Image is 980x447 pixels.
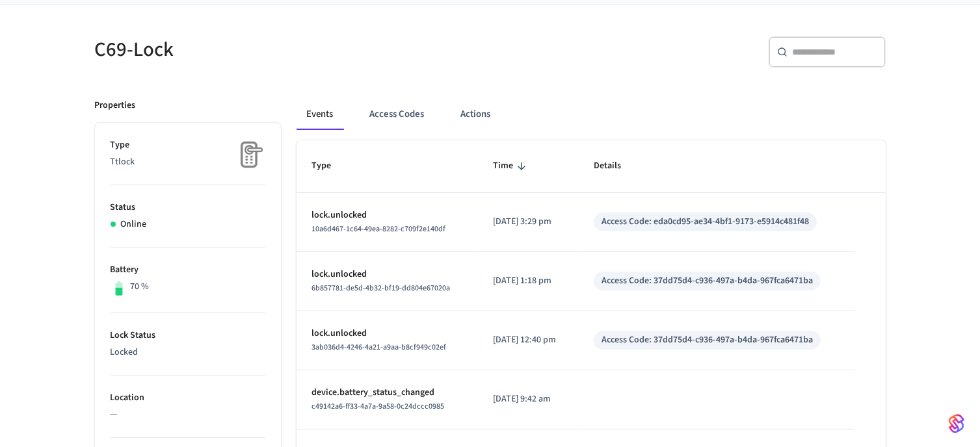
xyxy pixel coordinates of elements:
[493,333,563,347] p: [DATE] 12:40 pm
[95,99,136,112] p: Properties
[493,274,563,288] p: [DATE] 1:18 pm
[949,413,964,434] img: SeamLogoGradient.69752ec5.svg
[312,209,462,222] p: lock.unlocked
[312,224,446,235] span: 10a6d467-1c64-49ea-8282-c709f2e140df
[233,138,265,171] img: Placeholder Lock Image
[312,386,462,400] p: device.battery_status_changed
[493,392,563,406] p: [DATE] 9:42 am
[312,342,447,353] span: 3ab036d4-4246-4a21-a9aa-b8cf949c02ef
[594,156,638,176] span: Details
[602,274,813,288] div: Access Code: 37dd75d4-c936-497a-b4da-967fca6471ba
[111,201,265,214] p: Status
[602,333,813,347] div: Access Code: 37dd75d4-c936-497a-b4da-967fca6471ba
[111,155,265,169] p: Ttlock
[111,329,265,342] p: Lock Status
[312,156,349,176] span: Type
[312,327,462,340] p: lock.unlocked
[297,99,886,130] div: ant example
[130,280,149,294] p: 70 %
[493,215,563,229] p: [DATE] 3:29 pm
[297,99,344,130] button: Events
[602,215,809,229] div: Access Code: eda0cd95-ae34-4bf1-9173-e5914c481f48
[312,268,462,281] p: lock.unlocked
[95,36,483,63] h5: C69-Lock
[111,346,265,359] p: Locked
[360,99,435,130] button: Access Codes
[111,138,265,152] p: Type
[111,391,265,405] p: Location
[312,401,445,412] span: c49142a6-ff33-4a7a-9a58-0c24dccc0985
[111,408,265,422] p: —
[121,218,147,231] p: Online
[312,283,451,294] span: 6b857781-de5d-4b32-bf19-dd804e67020a
[111,263,265,277] p: Battery
[451,99,501,130] button: Actions
[493,156,530,176] span: Time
